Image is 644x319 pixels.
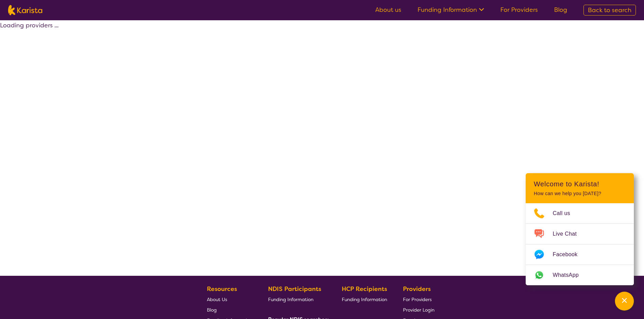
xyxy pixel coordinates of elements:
a: Blog [207,304,252,315]
span: About Us [207,296,227,302]
a: Web link opens in a new tab. [526,265,634,285]
b: HCP Recipients [342,285,387,293]
b: Resources [207,285,237,293]
p: How can we help you [DATE]? [534,191,626,196]
span: Blog [207,307,217,313]
span: Back to search [588,6,631,14]
a: Funding Information [418,6,484,14]
span: Provider Login [403,307,434,313]
ul: Choose channel [526,203,634,285]
a: About Us [207,294,252,304]
span: Facebook [553,249,586,260]
a: Provider Login [403,304,434,315]
span: WhatsApp [553,270,587,280]
a: Blog [554,6,567,14]
a: For Providers [500,6,538,14]
span: Live Chat [553,229,585,239]
span: Funding Information [268,296,313,302]
b: Providers [403,285,431,293]
a: About us [375,6,401,14]
div: Channel Menu [526,173,634,285]
a: Back to search [583,5,636,16]
span: For Providers [403,296,432,302]
a: For Providers [403,294,434,304]
img: Karista logo [8,5,42,15]
a: Funding Information [342,294,387,304]
a: Funding Information [268,294,326,304]
h2: Welcome to Karista! [534,180,626,188]
span: Funding Information [342,296,387,302]
button: Channel Menu [615,292,634,311]
span: Call us [553,208,578,218]
b: NDIS Participants [268,285,321,293]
